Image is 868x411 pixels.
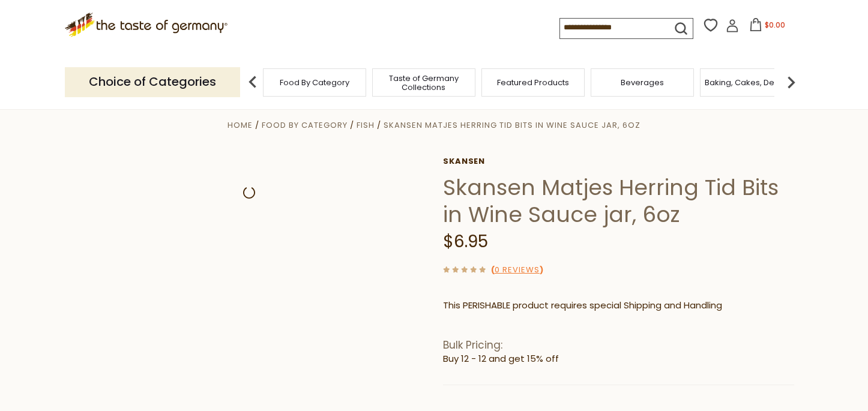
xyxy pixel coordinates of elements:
img: previous arrow [241,70,265,94]
a: Food By Category [262,119,348,131]
a: Fish [357,119,375,131]
span: $6.95 [443,230,488,253]
a: Skansen Matjes Herring Tid Bits in Wine Sauce jar, 6oz [384,119,640,131]
p: Choice of Categories [65,67,240,97]
span: $0.00 [765,20,785,30]
a: Food By Category [280,78,349,87]
h1: Bulk Pricing: [443,339,794,352]
a: Baking, Cakes, Desserts [705,78,798,87]
a: Home [228,119,253,131]
button: $0.00 [741,18,792,36]
img: next arrow [779,70,803,94]
a: Beverages [621,78,664,87]
li: Buy 12 - 12 and get 15% off [443,352,794,367]
h1: Skansen Matjes Herring Tid Bits in Wine Sauce jar, 6oz [443,174,794,228]
a: Featured Products [497,78,569,87]
span: ( ) [491,264,543,275]
a: Skansen [443,157,794,166]
li: We will ship this product in heat-protective packaging and ice. [454,322,794,337]
p: This PERISHABLE product requires special Shipping and Handling [443,298,794,313]
a: Taste of Germany Collections [376,74,472,92]
a: 0 Reviews [495,264,540,277]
